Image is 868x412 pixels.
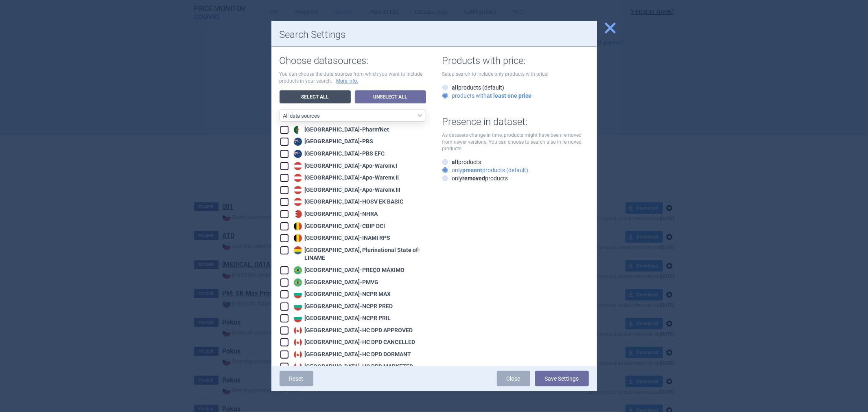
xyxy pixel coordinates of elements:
div: [GEOGRAPHIC_DATA] - NCPR MAX [292,290,391,298]
div: [GEOGRAPHIC_DATA] - Apo-Warenv.III [292,186,401,194]
div: [GEOGRAPHIC_DATA] - HC DPD MARKETED [292,363,413,371]
strong: present [463,167,483,173]
img: Australia [294,150,302,158]
h1: Search Settings [280,29,589,41]
button: Save Settings [535,371,589,386]
img: Canada [294,338,302,346]
div: [GEOGRAPHIC_DATA] - PMVG [292,278,379,287]
img: Austria [294,198,302,206]
div: [GEOGRAPHIC_DATA] - PBS [292,138,374,146]
a: More info. [337,78,359,85]
div: [GEOGRAPHIC_DATA] - NCPR PRED [292,302,393,311]
div: [GEOGRAPHIC_DATA] - CBIP DCI [292,222,385,230]
div: [GEOGRAPHIC_DATA] - PBS EFC [292,150,385,158]
a: Reset [280,371,313,386]
img: Brazil [294,266,302,274]
img: Bulgaria [294,314,302,322]
div: [GEOGRAPHIC_DATA] - PREÇO MÁXIMO [292,266,405,274]
img: Austria [294,174,302,182]
label: products (default) [442,83,505,92]
img: Bolivia, Plurinational State of [294,246,302,254]
img: Australia [294,138,302,146]
img: Algeria [294,126,302,134]
h1: Presence in dataset: [442,116,589,128]
p: As datasets change in time, products might have been removed from newer versions. You can choose ... [442,132,589,152]
img: Austria [294,186,302,194]
label: products with [442,92,532,100]
div: [GEOGRAPHIC_DATA] - HOSV EK BASIC [292,198,404,206]
div: [GEOGRAPHIC_DATA] - HC DPD DORMANT [292,351,411,359]
div: [GEOGRAPHIC_DATA] - INAMI RPS [292,234,391,242]
img: Belgium [294,222,302,230]
div: [GEOGRAPHIC_DATA] - Pharm'Net [292,126,389,134]
strong: all [452,84,459,91]
img: Brazil [294,278,302,287]
img: Bulgaria [294,302,302,311]
img: Belgium [294,234,302,242]
img: Austria [294,162,302,170]
h1: Choose datasources: [280,55,426,67]
img: Bulgaria [294,290,302,298]
div: [GEOGRAPHIC_DATA] - Apo-Warenv.I [292,162,398,170]
a: Select All [280,90,351,103]
strong: removed [463,175,485,182]
strong: all [452,159,459,165]
p: Setup search to include only products with price: [442,71,589,78]
a: Close [497,371,530,386]
img: Bahrain [294,210,302,218]
div: [GEOGRAPHIC_DATA], Plurinational State of - LINAME [292,246,426,262]
p: You can choose the data sources from which you want to include products in your search. [280,71,426,85]
a: Unselect All [355,90,426,103]
div: [GEOGRAPHIC_DATA] - Apo-Warenv.II [292,174,399,182]
label: only products (default) [442,166,529,174]
strong: at least one price [487,92,532,99]
img: Canada [294,363,302,371]
div: [GEOGRAPHIC_DATA] - NCPR PRIL [292,314,391,322]
div: [GEOGRAPHIC_DATA] - HC DPD APPROVED [292,327,413,335]
label: products [442,158,481,166]
h1: Products with price: [442,55,589,67]
label: only products [442,174,508,182]
img: Canada [294,327,302,335]
div: [GEOGRAPHIC_DATA] - NHRA [292,210,378,218]
div: [GEOGRAPHIC_DATA] - HC DPD CANCELLED [292,338,415,346]
img: Canada [294,351,302,359]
